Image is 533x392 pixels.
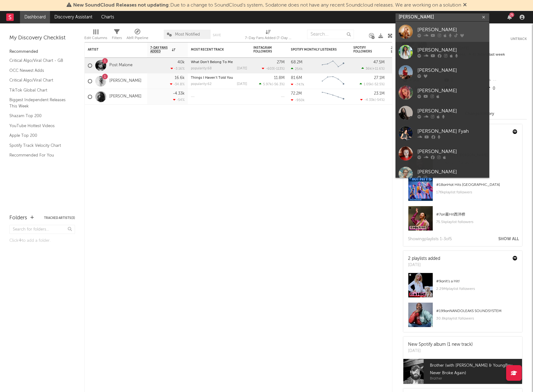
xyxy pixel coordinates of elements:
[408,341,473,348] div: New Spotify album (1 new track)
[9,87,69,94] a: TikTok Global Chart
[408,262,442,268] div: [DATE]
[84,27,107,45] div: Edit Columns
[97,11,118,23] a: Charts
[9,237,75,245] div: Click to add a folder.
[245,27,292,45] div: 7-Day Fans Added (7-Day Fans Added)
[353,46,375,53] div: Spotify Followers
[417,168,486,176] div: [PERSON_NAME]
[9,142,69,149] a: Spotify Track Velocity Chart
[417,148,486,155] div: [PERSON_NAME]
[376,98,384,102] span: -54 %
[127,34,148,42] div: A&R Pipeline
[436,278,517,285] div: # 9 on It's a Hit!
[213,33,221,37] button: Save
[9,152,69,159] a: Recommended For You
[436,285,517,293] div: 2.29M playlist followers
[84,34,107,42] div: Edit Columns
[291,67,303,71] div: 254k
[391,77,416,85] div: 22.5
[259,82,285,86] div: ( )
[253,46,275,53] div: Instagram Followers
[237,67,247,70] div: [DATE]
[109,94,142,99] a: [PERSON_NAME]
[9,214,27,222] div: Folders
[417,46,486,54] div: [PERSON_NAME]
[391,93,416,101] div: 20.0
[403,273,522,302] a: #9onIt's a Hit!2.29Mplaylist followers
[191,76,233,80] a: Things I Haven’t Told You
[364,98,375,102] span: -4.33k
[436,211,517,218] div: # 7 on 最Hit西洋榜
[408,348,473,354] div: [DATE]
[109,63,132,68] a: Post Malone
[417,87,486,94] div: [PERSON_NAME]
[173,92,185,96] div: -4.33k
[417,127,486,135] div: [PERSON_NAME] Fyah
[361,67,385,71] div: ( )
[319,73,347,89] svg: Chart title
[485,85,527,93] div: 0
[396,22,489,42] a: [PERSON_NAME]
[396,123,489,143] a: [PERSON_NAME] Fyah
[403,302,522,332] a: #199onNANDOLEAKS SOUNDSYSTEM30.8kplaylist followers
[511,36,527,42] button: Untrack
[430,362,522,377] span: Brother (with [PERSON_NAME] & YoungBoy Never Broke Again)
[170,82,185,86] div: -34.8 %
[191,76,247,80] div: Things I Haven’t Told You
[9,48,75,56] div: Recommended
[9,57,69,64] a: Critical Algo/Viral Chart - GB
[127,27,148,45] div: A&R Pipeline
[291,92,302,96] div: 72.2M
[374,92,385,96] div: 23.1M
[291,76,302,80] div: 81.6M
[396,82,489,103] a: [PERSON_NAME]
[191,48,238,52] div: Most Recent Track
[364,83,372,86] span: 1.05k
[73,3,169,8] span: New SoundCloud Releases not updating
[374,76,385,80] div: 27.1M
[245,34,292,42] div: 7-Day Fans Added (7-Day Fans Added)
[177,60,185,64] div: 40k
[403,176,522,206] a: #18onHot Hits [GEOGRAPHIC_DATA]176kplaylist followers
[50,11,97,23] a: Discovery Assistant
[9,122,69,129] a: YouTube Hottest Videos
[171,67,185,71] div: -3.16 %
[291,82,304,87] div: -747k
[396,62,489,82] a: [PERSON_NAME]
[436,218,517,226] div: 75.5k playlist followers
[9,132,69,139] a: Apple Top 200
[274,76,285,80] div: 11.8M
[237,82,247,86] div: [DATE]
[391,62,416,69] div: 35.2
[73,3,461,8] span: : Due to a change to SoundCloud's system, Sodatone does not have any recent Soundcloud releases. ...
[366,67,371,71] span: 36k
[403,206,522,236] a: #7on最Hit西洋榜75.5kplaylist followers
[150,46,170,53] span: 7-Day Fans Added
[417,67,486,74] div: [PERSON_NAME]
[175,32,200,37] span: Most Notified
[391,46,406,54] div: Jump Score
[9,77,69,84] a: Critical Algo/Viral Chart
[436,189,517,196] div: 176k playlist followers
[175,76,185,80] div: 16.6k
[291,60,302,64] div: 68.2M
[263,83,272,86] span: 5.97k
[360,98,385,102] div: ( )
[112,27,122,45] div: Filters
[396,143,489,164] a: [PERSON_NAME]
[436,315,517,322] div: 30.8k playlist followers
[275,67,284,71] span: -113 %
[396,164,489,184] a: [PERSON_NAME]
[20,11,50,23] a: Dashboard
[485,77,527,85] div: --
[507,15,512,20] button: 71
[9,225,75,234] input: Search for folders...
[191,61,247,64] div: What Don't Belong To Me
[319,58,347,73] svg: Chart title
[44,216,75,220] button: Tracked Artists(3)
[262,67,285,71] div: ( )
[266,67,274,71] span: -603
[396,103,489,123] a: [PERSON_NAME]
[9,112,69,119] a: Shazam Top 200
[436,181,517,189] div: # 18 on Hot Hits [GEOGRAPHIC_DATA]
